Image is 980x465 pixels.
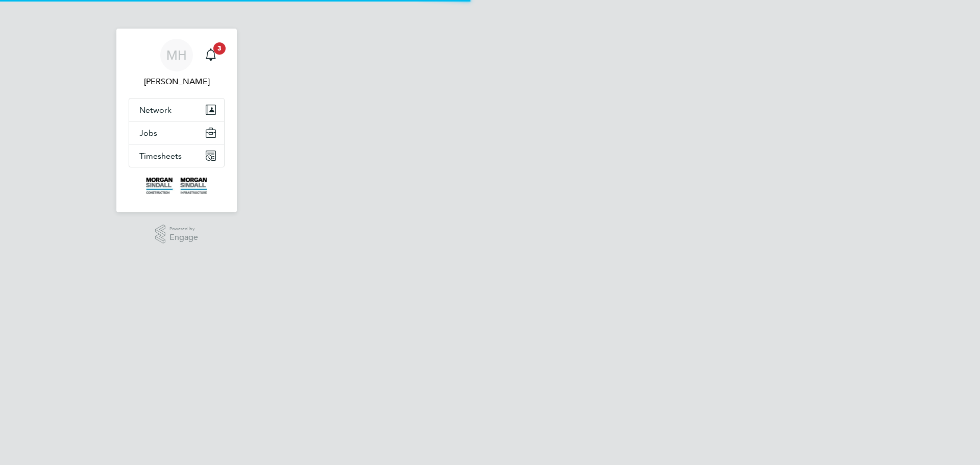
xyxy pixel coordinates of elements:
button: Network [129,99,224,121]
a: MH[PERSON_NAME] [129,39,225,88]
img: morgansindall-logo-retina.png [146,178,207,194]
a: Powered byEngage [155,225,199,244]
span: Matt Hadden [129,76,225,88]
span: Powered by [169,225,198,233]
span: MH [166,48,187,62]
a: 3 [201,39,221,71]
nav: Main navigation [116,29,237,212]
span: Timesheets [139,151,182,161]
span: Network [139,105,171,115]
button: Timesheets [129,144,224,167]
span: 3 [213,42,226,55]
span: Engage [169,233,198,242]
span: Jobs [139,128,157,138]
button: Jobs [129,121,224,144]
a: Go to home page [129,178,225,194]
